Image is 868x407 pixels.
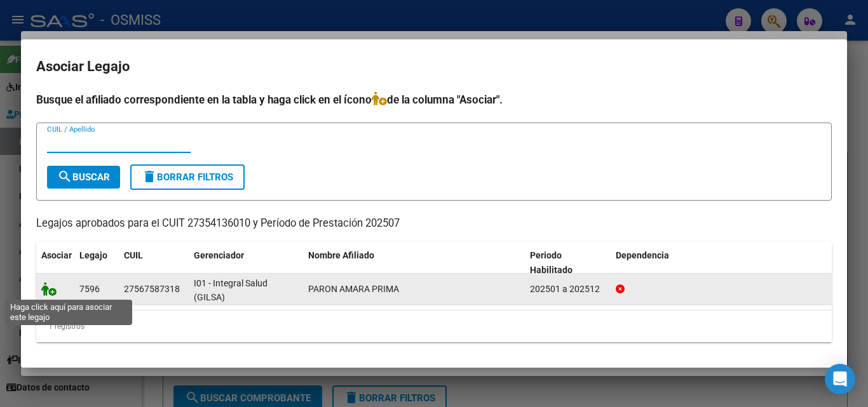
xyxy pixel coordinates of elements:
span: Periodo Habilitado [530,250,573,275]
span: Gerenciador [194,250,244,260]
span: 7596 [79,284,100,294]
span: I01 - Integral Salud (GILSA) [194,278,268,303]
div: 27567587318 [124,282,180,297]
h4: Busque el afiliado correspondiente en la tabla y haga click en el ícono de la columna "Asociar". [36,91,832,108]
span: Legajo [79,250,107,260]
button: Buscar [47,166,120,189]
datatable-header-cell: Periodo Habilitado [525,242,611,284]
div: 1 registros [36,310,832,342]
span: CUIL [124,250,143,260]
datatable-header-cell: CUIL [119,242,189,284]
span: Nombre Afiliado [308,250,374,260]
h2: Asociar Legajo [36,55,832,79]
span: PARON AMARA PRIMA [308,284,399,294]
span: Buscar [57,171,110,183]
span: Borrar Filtros [142,171,233,183]
div: Open Intercom Messenger [825,364,855,394]
datatable-header-cell: Nombre Afiliado [303,242,525,284]
datatable-header-cell: Gerenciador [189,242,303,284]
datatable-header-cell: Legajo [74,242,119,284]
span: Dependencia [616,250,669,260]
datatable-header-cell: Dependencia [611,242,832,284]
p: Legajos aprobados para el CUIT 27354136010 y Período de Prestación 202507 [36,216,832,232]
mat-icon: delete [142,169,157,184]
div: 202501 a 202512 [530,282,606,297]
datatable-header-cell: Asociar [36,242,74,284]
mat-icon: search [57,169,72,184]
span: Asociar [41,250,72,260]
button: Borrar Filtros [130,164,245,190]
